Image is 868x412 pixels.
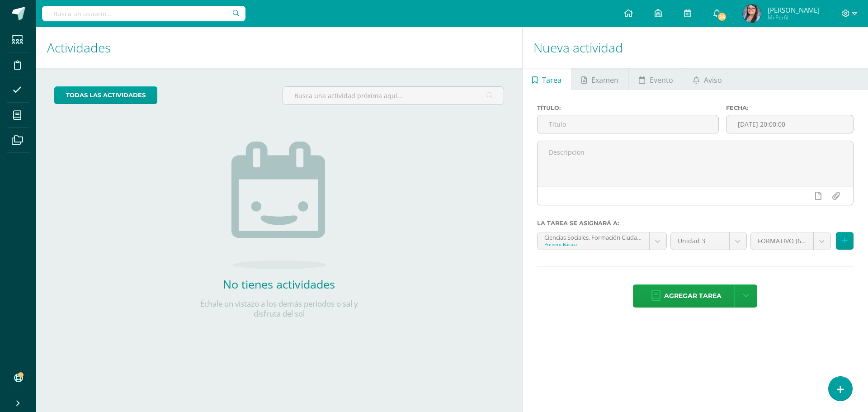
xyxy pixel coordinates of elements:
input: Fecha de entrega [726,115,853,133]
a: Unidad 3 [671,232,746,250]
label: Fecha: [726,104,854,111]
a: Evento [629,68,683,90]
a: todas las Actividades [54,86,157,104]
h1: Nueva actividad [533,27,857,68]
span: [PERSON_NAME] [768,5,820,14]
a: Examen [572,68,628,90]
div: Primero Básico [544,241,642,247]
span: 24 [717,12,727,22]
span: Mi Perfil [768,14,820,21]
a: Tarea [523,68,571,90]
span: Evento [650,69,673,91]
a: Ciencias Sociales, Formación Ciudadana e Interculturalidad 'A'Primero Básico [538,232,666,250]
label: Título: [537,104,719,111]
span: FORMATIVO (60.0%) [758,232,807,250]
input: Busca una actividad próxima aquí... [283,87,503,104]
span: Agregar tarea [664,285,722,307]
input: Busca un usuario... [42,6,245,21]
div: Ciencias Sociales, Formación Ciudadana e Interculturalidad 'A' [544,232,642,241]
img: 3701f0f65ae97d53f8a63a338b37df93.png [743,5,761,23]
span: Examen [591,69,618,91]
h1: Actividades [47,27,511,68]
span: Unidad 3 [678,232,722,250]
label: La tarea se asignará a: [537,220,854,227]
a: Aviso [683,68,731,90]
img: no_activities.png [231,142,326,269]
a: FORMATIVO (60.0%) [751,232,830,250]
input: Título [538,115,718,133]
h2: No tienes actividades [189,276,369,292]
p: Échale un vistazo a los demás períodos o sal y disfruta del sol [189,299,369,319]
span: Tarea [542,69,561,91]
span: Aviso [704,69,722,91]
